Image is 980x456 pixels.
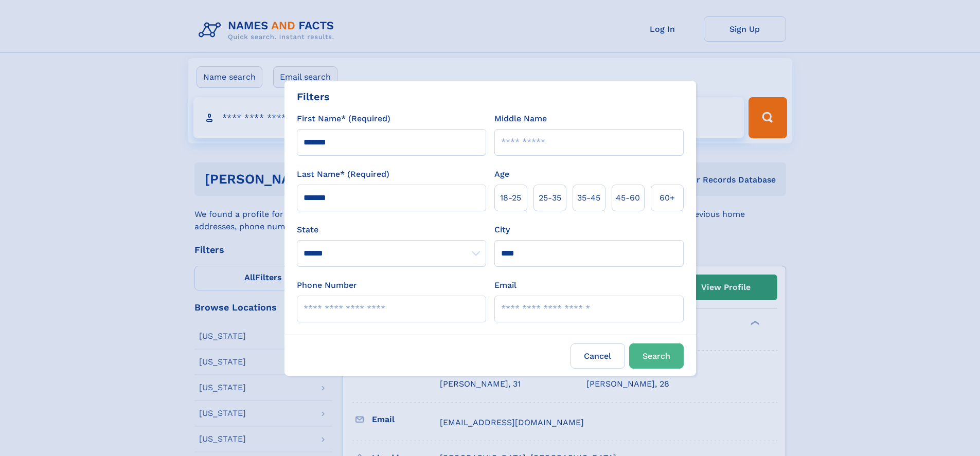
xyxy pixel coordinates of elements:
span: 25‑35 [539,192,561,204]
label: Phone Number [297,279,357,291]
span: 35‑45 [577,192,600,204]
label: Cancel [571,343,625,369]
label: City [494,224,510,236]
label: Age [494,168,509,180]
label: Email [494,279,516,291]
span: 45‑60 [616,192,640,204]
span: 18‑25 [500,192,521,204]
span: 60+ [660,192,675,204]
label: Last Name* (Required) [297,168,389,180]
button: Search [629,343,684,369]
div: Filters [297,89,330,104]
label: Middle Name [494,113,547,125]
label: State [297,224,486,236]
label: First Name* (Required) [297,113,390,125]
